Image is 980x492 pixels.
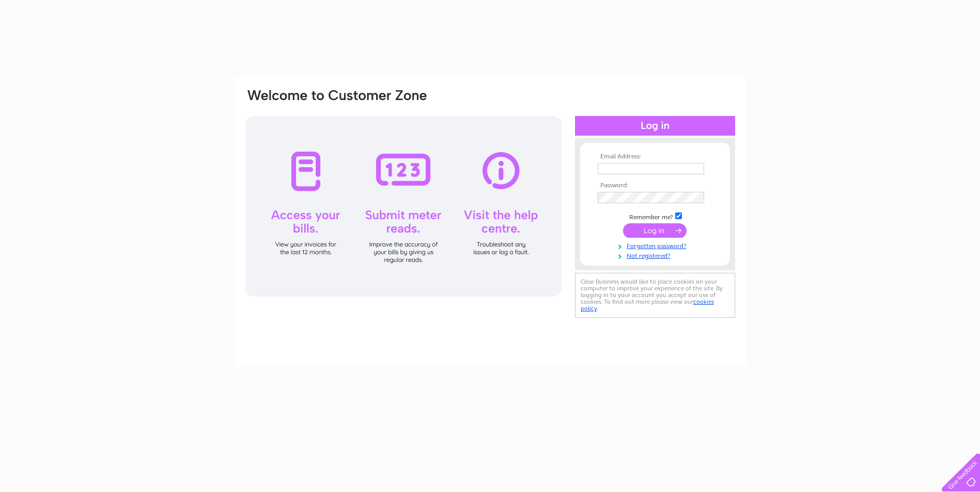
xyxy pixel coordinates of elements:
[575,273,735,318] div: Clear Business would like to place cookies on your computer to improve your experience of the sit...
[595,153,715,160] th: Email Address:
[595,182,715,189] th: Password:
[595,211,715,221] td: Remember me?
[581,298,714,312] a: cookies policy
[598,240,715,250] a: Forgotten password?
[623,223,687,238] input: Submit
[598,250,715,260] a: Not registered?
